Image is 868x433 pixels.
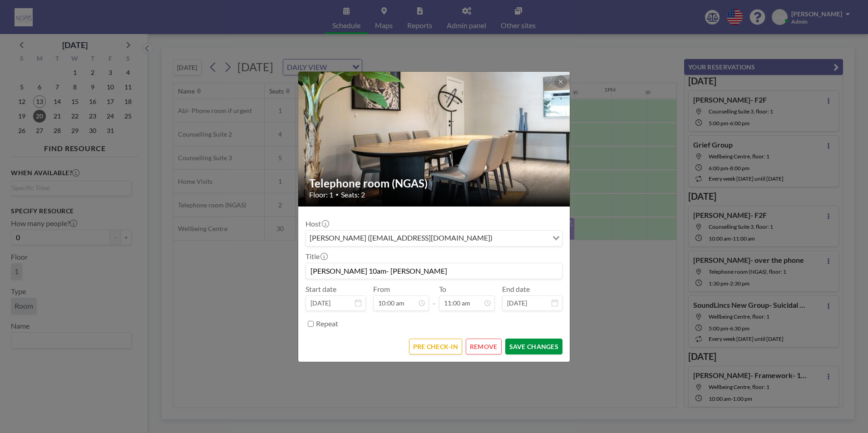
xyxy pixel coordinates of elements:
h2: Telephone room (NGAS) [309,177,560,190]
label: Start date [306,285,336,294]
label: Host [306,219,328,228]
label: From [373,285,390,294]
label: End date [502,285,530,294]
label: To [439,285,446,294]
div: Search for option [306,231,562,246]
button: REMOVE [466,339,502,354]
label: Repeat [316,319,338,328]
button: PRE CHECK-IN [409,339,462,354]
span: - [433,288,435,308]
button: SAVE CHANGES [505,339,562,354]
span: [PERSON_NAME] ([EMAIL_ADDRESS][DOMAIN_NAME]) [308,232,494,244]
span: Seats: 2 [341,190,365,199]
input: (No title) [306,263,562,279]
input: Search for option [495,232,547,244]
span: Floor: 1 [309,190,333,199]
span: • [335,191,339,198]
label: Title [306,252,327,261]
img: 537.jpg [298,48,571,230]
